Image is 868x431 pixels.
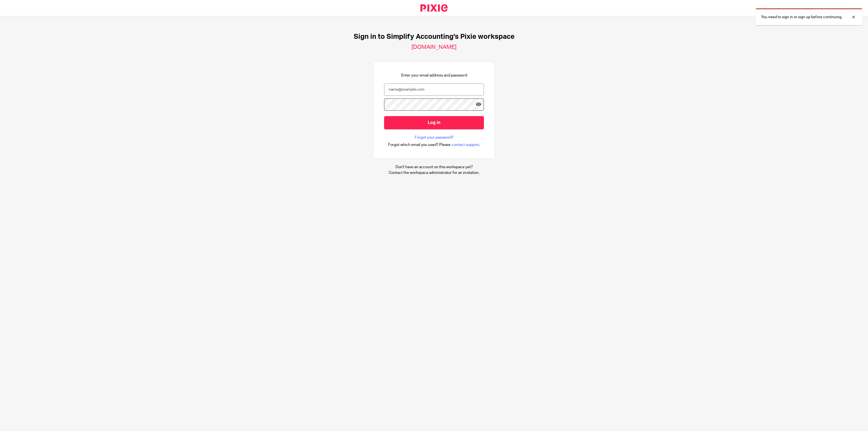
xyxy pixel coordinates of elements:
h2: [DOMAIN_NAME] [411,44,457,51]
span: Forgot which email you used? Please [388,142,451,148]
p: Contact the workspace administrator for an invitation. [389,170,479,175]
p: Enter your email address and password [401,73,467,78]
p: You need to sign in or sign up before continuing. [761,14,842,20]
h1: Sign in to Simplify Accounting's Pixie workspace [354,33,515,41]
p: Don't have an account on this workspace yet? [389,164,479,170]
input: Log in [384,116,484,129]
span: contact support [452,142,479,148]
div: . [388,142,480,148]
input: name@example.com [384,84,484,96]
a: Forgot your password? [415,135,454,140]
